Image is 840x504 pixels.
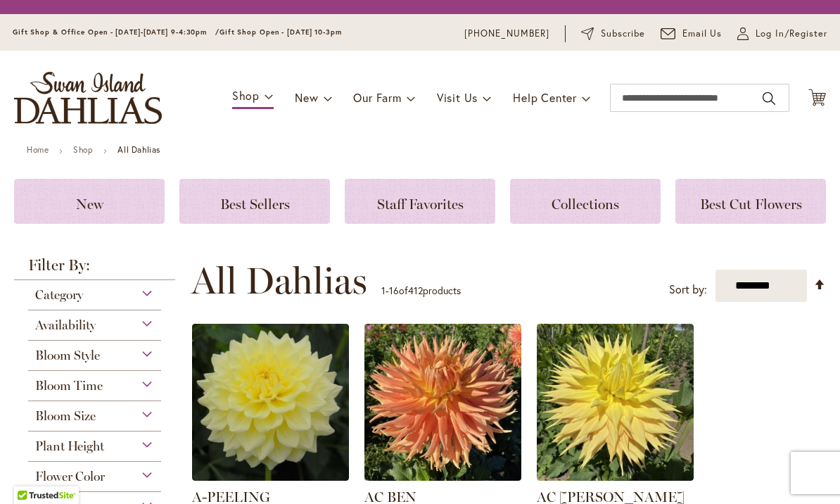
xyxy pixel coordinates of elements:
span: Category [35,287,83,303]
span: Gift Shop Open - [DATE] 10-3pm [219,27,342,37]
span: Best Sellers [220,196,290,213]
a: Best Sellers [179,179,330,224]
strong: Filter By: [14,258,175,280]
span: Staff Favorites [377,196,464,213]
span: Email Us [682,27,723,41]
a: Collections [510,179,661,224]
a: Email Us [661,27,723,41]
img: AC BEN [364,324,521,481]
iframe: Launch Accessibility Center [11,454,50,493]
span: Bloom Time [35,378,103,393]
span: Collections [552,196,619,213]
span: Flower Color [35,469,105,484]
button: Search [763,87,775,110]
a: Subscribe [581,27,645,41]
span: Plant Height [35,439,104,454]
span: 1 [381,284,386,297]
span: Availability [35,317,96,333]
span: Log In/Register [756,27,827,41]
a: Best Cut Flowers [675,179,826,224]
a: Home [27,144,49,155]
a: AC BEN [364,470,521,484]
span: 16 [389,284,399,297]
label: Sort by: [669,277,707,303]
a: AC Jeri [537,470,694,484]
a: A-Peeling [192,470,349,484]
strong: All Dahlias [117,144,160,155]
a: Log In/Register [737,27,827,41]
span: Shop [232,88,260,103]
span: Best Cut Flowers [700,196,802,213]
span: Subscribe [601,27,645,41]
span: Bloom Style [35,348,100,363]
span: Help Center [513,90,577,105]
span: Bloom Size [35,408,96,424]
a: New [14,179,165,224]
p: - of products [381,279,461,302]
span: 412 [408,284,423,297]
a: Shop [73,144,93,155]
a: store logo [14,72,162,124]
a: Staff Favorites [345,179,495,224]
span: All Dahlias [191,260,367,302]
span: New [295,90,318,105]
span: Visit Us [437,90,478,105]
span: Gift Shop & Office Open - [DATE]-[DATE] 9-4:30pm / [13,27,219,37]
span: Our Farm [353,90,401,105]
img: AC Jeri [537,324,694,481]
a: [PHONE_NUMBER] [464,27,549,41]
span: New [76,196,103,213]
img: A-Peeling [192,324,349,481]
